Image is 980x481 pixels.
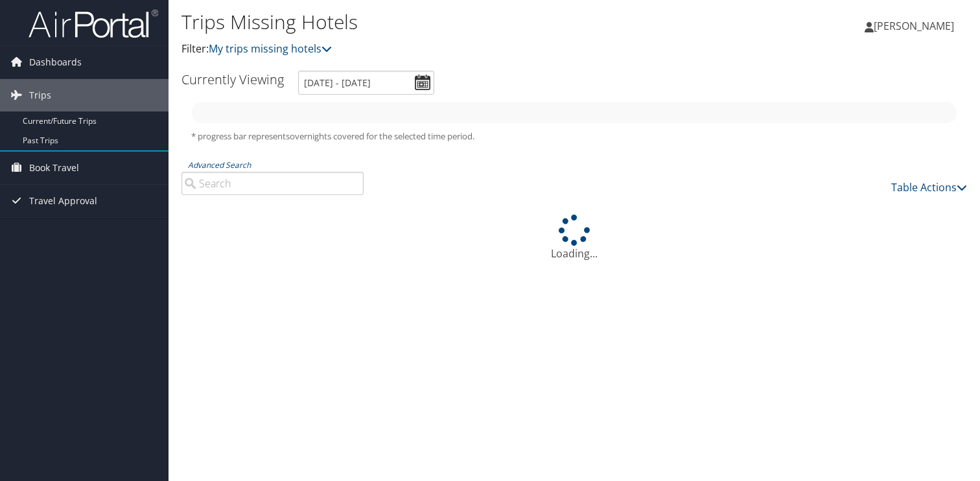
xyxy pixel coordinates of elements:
span: Book Travel [29,152,79,184]
h5: * progress bar represents overnights covered for the selected time period. [191,130,957,143]
span: Dashboards [29,46,82,78]
span: [PERSON_NAME] [874,19,954,33]
input: [DATE] - [DATE] [298,71,434,95]
div: Loading... [181,215,967,261]
a: My trips missing hotels [209,41,332,56]
input: Advanced Search [181,172,364,195]
span: Trips [29,79,51,111]
span: Travel Approval [29,185,97,217]
a: Advanced Search [188,159,251,170]
img: airportal-logo.png [29,8,158,39]
p: Filter: [181,41,705,58]
h1: Trips Missing Hotels [181,8,705,36]
a: [PERSON_NAME] [865,6,967,45]
h3: Currently Viewing [181,71,284,88]
a: Table Actions [891,180,967,194]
